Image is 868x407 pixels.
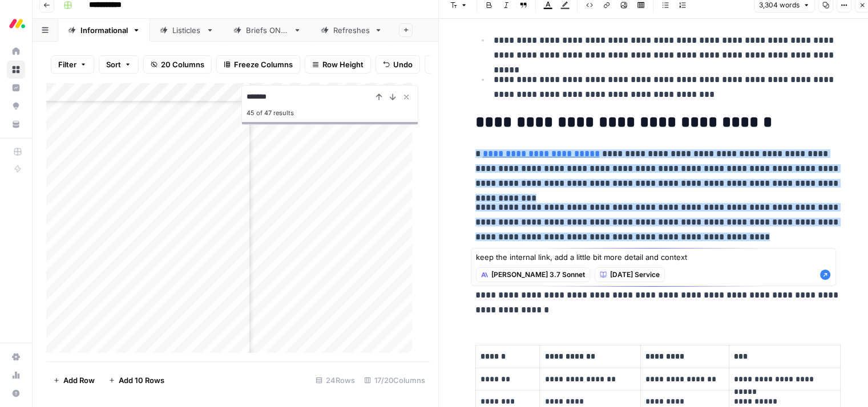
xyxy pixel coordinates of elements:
button: Sort [99,55,139,74]
button: [DATE] Service [595,267,665,282]
span: Row Height [322,59,364,70]
div: Informational [80,25,128,36]
a: Refreshes [311,19,392,42]
button: Workspace: Monday.com [7,9,25,38]
a: Usage [7,366,25,384]
span: Undo [393,59,413,70]
a: Browse [7,60,25,79]
span: Sort [106,59,121,70]
button: Close Search [399,90,413,104]
button: Filter [51,55,94,74]
button: [PERSON_NAME] 3.7 Sonnet [476,267,590,282]
div: Briefs ONLY [246,25,289,36]
a: Your Data [7,115,25,133]
div: 24 Rows [311,371,360,389]
button: Row Height [305,55,371,74]
a: Informational [58,19,150,42]
a: Listicles [150,19,224,42]
div: 17/20 Columns [360,371,430,389]
button: Help + Support [7,384,25,402]
a: Opportunities [7,97,25,115]
a: Settings [7,348,25,366]
div: Listicles [172,25,201,36]
button: Undo [376,55,420,74]
div: Refreshes [333,25,370,36]
span: 20 Columns [161,59,204,70]
a: Insights [7,79,25,97]
span: [DATE] Service [610,270,660,280]
button: Add Row [46,371,102,389]
img: Monday.com Logo [7,13,27,34]
button: Previous Result [372,90,386,104]
button: 20 Columns [143,55,212,74]
button: Next Result [386,90,399,104]
a: Home [7,42,25,60]
span: Add Row [63,375,95,386]
span: Add 10 Rows [119,375,164,386]
button: Add 10 Rows [102,371,171,389]
a: Briefs ONLY [224,19,311,42]
span: Filter [58,59,76,70]
button: Freeze Columns [216,55,300,74]
div: 45 of 47 results [247,106,413,120]
span: [PERSON_NAME] 3.7 Sonnet [491,270,585,280]
span: Freeze Columns [234,59,293,70]
textarea: keep the internal link, add a little bit more detail and context [476,251,831,263]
